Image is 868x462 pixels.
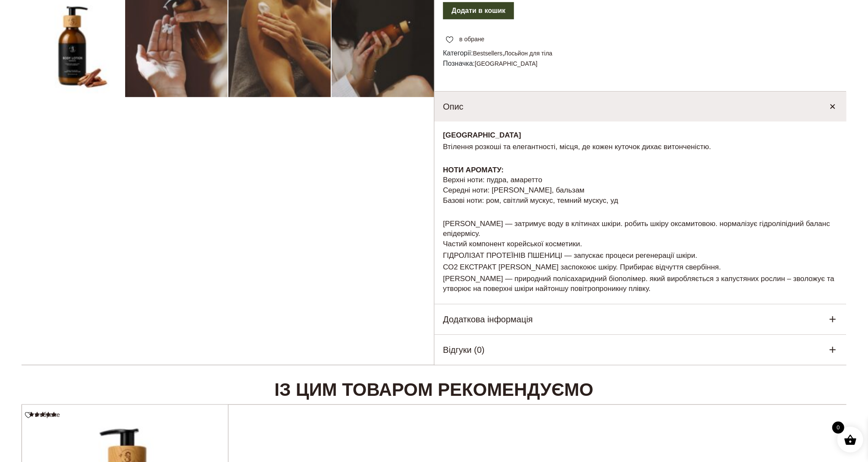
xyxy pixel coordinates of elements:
span: Позначка: [443,58,838,69]
img: unfavourite.svg [446,37,453,43]
a: [GEOGRAPHIC_DATA] [475,60,538,67]
p: [PERSON_NAME] — затримує воду в клітинах шкіри. робить шкіру оксамитовою. нормалізує гідроліпідни... [443,219,838,249]
p: ГІДРОЛІЗАТ ПРОТЕЇНІВ ПШЕНИЦІ — запускає процеси регенерації шкіри. [443,251,838,261]
strong: [GEOGRAPHIC_DATA] [443,131,521,139]
h5: Опис [443,100,464,113]
span: 0 [832,422,844,434]
p: Втілення розкоші та елегантності, місця, де кожен куточок дихає витонченістю. [443,142,838,152]
button: Додати в кошик [443,2,514,19]
a: Лосьйон для тіла [505,50,553,57]
p: Верхні ноти: пудра, амаретто Середні ноти: [PERSON_NAME], бальзам Базові ноти: ром, світлий муску... [443,165,838,206]
p: СО2 ЕКСТРАКТ [PERSON_NAME] заспокоює шкіру. Прибирає відчуття свербіння. [443,262,838,272]
a: в обране [25,411,63,418]
p: [PERSON_NAME] — природний полісахаридний біополімер. який виробляється з капустяних рослин – звол... [443,274,838,294]
h2: Із цим товаром рекомендуємо [22,379,846,401]
a: Bestsellers [473,50,502,57]
a: в обране [443,35,487,44]
h5: Додаткова інформація [443,313,533,326]
img: unfavourite.svg [25,412,32,419]
span: в обране [459,35,484,44]
strong: НОТИ АРОМАТУ: [443,166,504,174]
span: в обране [35,411,60,418]
h5: Відгуки (0) [443,343,485,356]
span: Категорії: , [443,48,838,58]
